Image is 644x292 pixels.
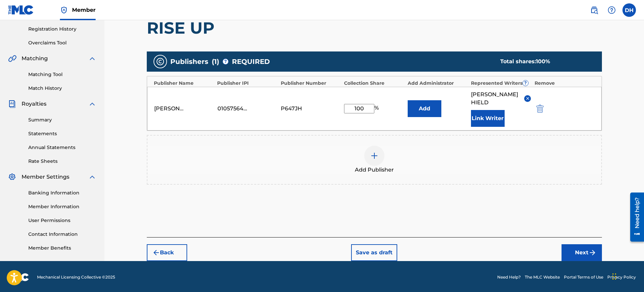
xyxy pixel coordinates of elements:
[28,85,96,92] a: Match History
[607,274,636,280] a: Privacy Policy
[408,100,441,117] button: Add
[88,54,96,63] img: expand
[88,173,96,181] img: expand
[28,231,96,238] a: Contact Information
[535,80,595,87] div: Remove
[8,5,34,15] img: MLC Logo
[88,100,96,108] img: expand
[351,244,397,261] button: Save as draft
[8,54,16,63] img: Matching
[152,249,160,257] img: 7ee5dd4eb1f8a8e3ef2f.svg
[608,6,616,14] img: help
[28,39,96,46] a: Overclaims Tool
[8,100,16,108] img: Royalties
[72,6,96,14] span: Member
[156,58,164,66] img: publishers
[28,71,96,78] a: Matching Tool
[536,105,544,113] img: 12a2ab48e56ec057fbd8.svg
[212,57,219,67] span: ( 1 )
[622,3,636,17] div: User Menu
[471,90,519,107] span: [PERSON_NAME] HIELD
[590,6,598,14] img: search
[500,58,588,66] div: Total shares:
[28,189,96,196] a: Banking Information
[28,144,96,151] a: Annual Statements
[536,58,550,65] span: 100 %
[28,245,96,252] a: Member Benefits
[625,190,644,244] iframe: Resource Center
[525,96,530,101] img: remove-from-list-button
[232,57,270,67] span: REQUIRED
[612,266,616,287] div: Drag
[497,274,521,280] a: Need Help?
[154,80,214,87] div: Publisher Name
[22,54,48,63] span: Matching
[28,130,96,137] a: Statements
[28,158,96,165] a: Rate Sheets
[281,80,341,87] div: Publisher Number
[374,104,380,113] span: %
[28,26,96,33] a: Registration History
[8,173,16,181] img: Member Settings
[370,152,378,160] img: add
[22,173,69,181] span: Member Settings
[525,274,560,280] a: The MLC Website
[60,6,68,14] img: Top Rightsholder
[217,80,277,87] div: Publisher IPI
[147,18,602,38] h1: RISE UP
[355,166,394,174] span: Add Publisher
[223,59,228,64] span: ?
[28,116,96,123] a: Summary
[587,3,601,17] a: Public Search
[147,244,187,261] button: Back
[170,57,208,67] span: Publishers
[37,274,115,280] span: Mechanical Licensing Collective © 2025
[610,260,644,292] iframe: Chat Widget
[22,100,46,108] span: Royalties
[28,203,96,210] a: Member Information
[523,80,528,86] span: ?
[408,80,468,87] div: Add Administrator
[588,249,597,257] img: f7272a7cc735f4ea7f67.svg
[28,217,96,224] a: User Permissions
[562,244,602,261] button: Next
[471,80,531,87] div: Represented Writers
[471,110,505,127] button: Link Writer
[564,274,603,280] a: Portal Terms of Use
[344,80,404,87] div: Collection Share
[605,3,618,17] div: Help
